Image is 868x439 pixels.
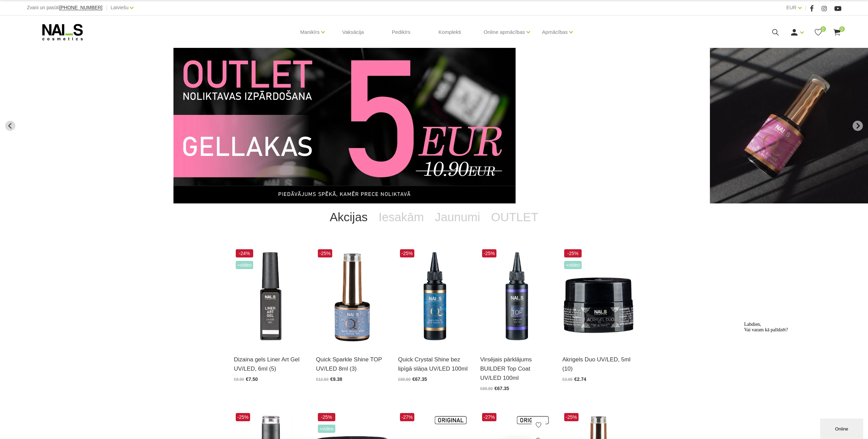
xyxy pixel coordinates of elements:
[482,413,497,421] span: -27%
[485,203,544,231] a: OUTLET
[236,261,254,269] span: +Video
[814,28,822,37] a: 0
[741,319,865,415] iframe: chat widget
[27,3,102,12] div: Zvani un pasūti
[59,5,102,10] a: [PHONE_NUMBER]
[318,425,336,433] span: +Video
[786,3,796,12] a: EUR
[106,3,107,12] span: |
[236,413,250,421] span: -25%
[562,355,634,373] a: Akrigels Duo UV/LED, 5ml (10)
[236,249,254,257] span: -24%
[574,376,586,382] span: €2.74
[316,377,329,382] span: €12.50
[59,5,102,10] span: [PHONE_NUMBER]
[412,376,427,382] span: €67.35
[386,16,416,49] a: Pedikīrs
[234,377,244,382] span: €9.90
[820,26,826,32] span: 0
[482,249,497,257] span: -25%
[398,377,411,382] span: €89.80
[805,3,806,12] span: |
[480,248,552,346] img: Builder Top virsējais pārklājums bez lipīgā slāņa gēllakas/gēla pārklājuma izlīdzināšanai un nost...
[173,48,694,203] li: 13 of 14
[433,16,467,49] a: Komplekti
[318,413,336,421] span: -25%
[820,417,865,439] iframe: chat widget
[111,3,128,12] a: Latviešu
[562,248,634,346] img: Kas ir AKRIGELS “DUO GEL” un kādas problēmas tas risina?• Tas apvieno ērti modelējamā akrigela un...
[316,355,388,373] a: Quick Sparkle Shine TOP UV/LED 8ml (3)
[246,376,258,382] span: €7.50
[337,16,369,49] a: Vaksācija
[3,3,126,14] div: Labdien,Vai varam kā palīdzēt?
[483,18,525,46] a: Online apmācības
[839,26,845,32] span: 0
[316,248,388,346] img: Virsējais pārklājums bez lipīgā slāņa ar mirdzuma efektu.Pieejami 3 veidi:* Starlight - ar smalkā...
[429,203,485,231] a: Jaunumi
[300,18,320,46] a: Manikīrs
[398,248,470,346] img: Virsējais pārklājums bez lipīgā slāņa un UV zilā pārklājuma. Nodrošina izcilu spīdumu manikīram l...
[400,413,415,421] span: -27%
[400,249,415,257] span: -25%
[480,386,493,391] span: €89.80
[833,28,841,37] a: 0
[853,121,863,131] button: Next slide
[564,413,579,421] span: -25%
[494,386,509,391] span: €67.35
[234,248,306,346] img: Liner Art Gel - UV/LED dizaina gels smalku, vienmērīgu, pigmentētu līniju zīmēšanai.Lielisks palī...
[564,249,582,257] span: -25%
[542,18,568,46] a: Apmācības
[562,377,573,382] span: €3.65
[373,203,429,231] a: Iesakām
[564,261,582,269] span: +Video
[480,355,552,383] a: Virsējais pārklājums BUILDER Top Coat UV/LED 100ml
[5,121,15,131] button: Previous slide
[318,249,333,257] span: -25%
[330,376,342,382] span: €9.38
[324,203,373,231] a: Akcijas
[3,3,47,13] span: Labdien, Vai varam kā palīdzēt?
[398,355,470,373] a: Quick Crystal Shine bez lipīgā slāņa UV/LED 100ml
[234,355,306,373] a: Dizaina gels Liner Art Gel UV/LED, 6ml (5)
